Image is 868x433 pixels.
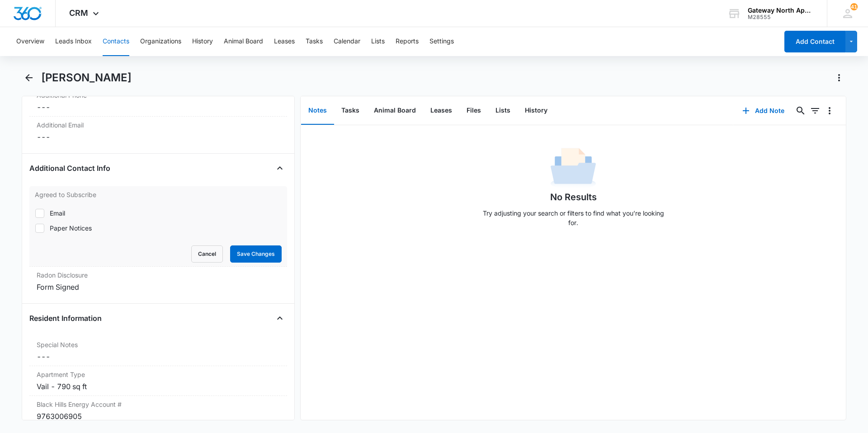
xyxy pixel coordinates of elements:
button: Leases [274,27,295,56]
div: Special Notes--- [29,336,287,366]
button: Leases [423,97,459,125]
dd: --- [37,102,280,113]
button: Cancel [191,245,223,263]
button: Contacts [103,27,129,56]
h4: Additional Contact Info [29,163,110,174]
dd: --- [37,351,280,362]
span: 41 [850,3,858,10]
button: Close [273,161,287,175]
div: Email [50,208,65,218]
button: Close [273,311,287,325]
label: Radon Disclosure [37,270,280,280]
button: Calendar [334,27,360,56]
button: Files [459,97,488,125]
button: Animal Board [224,27,263,56]
div: Additional Email--- [29,117,287,146]
div: Radon DisclosureForm Signed [29,267,287,296]
h1: No Results [550,190,597,204]
button: Reports [396,27,419,56]
dd: --- [37,132,280,142]
button: Overflow Menu [822,104,837,118]
label: Black Hills Energy Account # [37,400,280,409]
div: Vail - 790 sq ft [37,381,280,392]
div: notifications count [850,3,858,10]
div: Paper Notices [50,223,92,233]
button: Add Note [733,100,793,122]
div: Apartment TypeVail - 790 sq ft [29,366,287,396]
button: Filters [808,104,822,118]
button: Overview [16,27,44,56]
h1: [PERSON_NAME] [41,71,132,85]
button: Save Changes [230,245,282,263]
span: CRM [69,8,88,18]
label: Additional Email [37,120,280,130]
div: Black Hills Energy Account #9763006905 [29,396,287,426]
button: Back [22,71,36,85]
button: Lists [371,27,385,56]
p: Try adjusting your search or filters to find what you’re looking for. [478,208,668,227]
button: Lists [488,97,518,125]
button: Organizations [140,27,181,56]
button: Tasks [334,97,367,125]
button: Actions [832,71,846,85]
button: Add Contact [784,31,845,52]
div: account id [748,14,814,20]
label: Apartment Type [37,370,280,379]
button: Leads Inbox [55,27,92,56]
div: account name [748,7,814,14]
div: 9763006905 [37,411,280,422]
h4: Resident Information [29,313,102,324]
button: Animal Board [367,97,423,125]
button: Tasks [306,27,323,56]
label: Agreed to Subscribe [35,190,282,199]
div: Form Signed [37,282,280,292]
button: Notes [301,97,334,125]
div: Additional Phone--- [29,87,287,117]
img: No Data [551,145,596,190]
button: Settings [429,27,454,56]
button: Search... [793,104,808,118]
button: History [518,97,555,125]
button: History [192,27,213,56]
label: Special Notes [37,340,280,349]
